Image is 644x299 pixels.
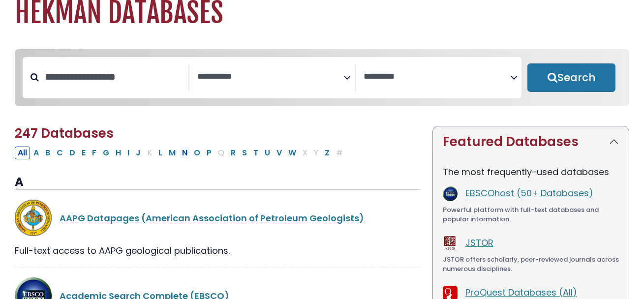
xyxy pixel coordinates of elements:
[54,147,66,159] button: Filter Results C
[443,205,619,224] div: Powerful platform with full-text databases and popular information.
[433,126,629,157] button: Featured Databases
[166,147,179,159] button: Filter Results M
[262,147,273,159] button: Filter Results U
[197,72,344,82] textarea: Search
[15,244,421,257] div: Full-text access to AAPG geological publications.
[250,147,261,159] button: Filter Results T
[89,147,99,159] button: Filter Results F
[465,187,593,199] a: EBSCOhost (50+ Databases)
[100,147,112,159] button: Filter Results G
[124,147,132,159] button: Filter Results I
[322,147,333,159] button: Filter Results Z
[465,237,493,249] a: JSTOR
[15,175,421,190] h3: A
[443,255,619,274] div: JSTOR offers scholarly, peer-reviewed journals across numerous disciplines.
[179,147,190,159] button: Filter Results N
[113,147,124,159] button: Filter Results H
[364,72,510,82] textarea: Search
[133,147,144,159] button: Filter Results J
[285,147,299,159] button: Filter Results W
[15,146,347,158] div: Alpha-list to filter by first letter of database name
[191,147,203,159] button: Filter Results O
[465,286,577,299] a: ProQuest Databases (All)
[443,165,619,179] p: The most frequently-used databases
[228,147,239,159] button: Filter Results R
[66,147,78,159] button: Filter Results D
[79,147,89,159] button: Filter Results E
[15,49,629,106] nav: Search filters
[42,147,53,159] button: Filter Results B
[204,147,215,159] button: Filter Results P
[31,147,42,159] button: Filter Results A
[239,147,250,159] button: Filter Results S
[15,147,30,159] button: All
[39,69,188,85] input: Search database by title or keyword
[274,147,285,159] button: Filter Results V
[15,124,114,142] span: 247 Databases
[155,147,165,159] button: Filter Results L
[527,63,615,92] button: Submit for Search Results
[60,212,364,224] a: AAPG Datapages (American Association of Petroleum Geologists)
